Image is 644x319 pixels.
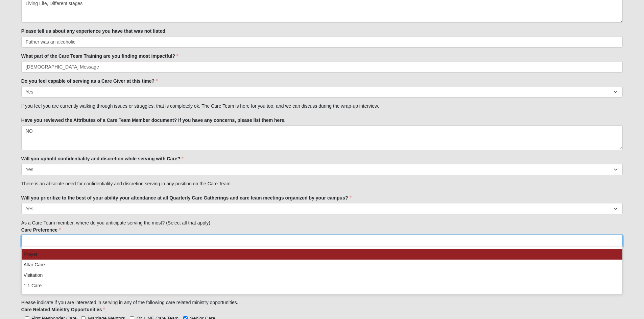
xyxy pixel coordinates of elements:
[22,270,623,281] li: Visitation
[22,281,623,291] li: 1:1 Care
[21,155,184,162] label: Will you uphold confidentiality and discretion while serving with Care?
[22,249,623,260] li: Prayer
[21,28,167,34] label: Please tell us about any experience you have that was not listed.
[22,260,623,270] li: Altar Care
[21,194,352,201] label: Will you prioritize to the best of your ability your attendance at all Quarterly Care Gatherings ...
[21,117,286,124] label: Have you reviewed the Attributes of a Care Team Member document? If you have any concerns, please...
[21,227,61,233] label: Care Preference
[21,78,158,84] label: Do you feel capable of serving as a Care Giver at this time?
[21,53,179,59] label: What part of the Care Team Training are you finding most impactful?
[21,306,105,313] label: Care Related Ministry Opportunities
